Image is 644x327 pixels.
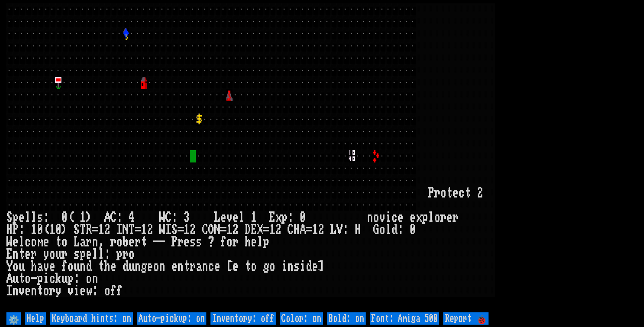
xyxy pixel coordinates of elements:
div: - [153,236,159,248]
div: L [330,224,336,236]
div: = [220,224,226,236]
div: = [92,224,98,236]
div: : [171,211,178,224]
div: e [13,236,19,248]
div: o [373,211,379,224]
div: r [31,248,37,260]
div: p [422,211,428,224]
div: ) [61,224,68,236]
div: = [263,224,269,236]
input: Color: on [280,312,323,325]
div: e [80,285,86,297]
div: l [98,248,104,260]
div: o [68,260,74,273]
div: e [147,260,153,273]
input: Font: Amiga 500 [370,312,439,325]
div: x [275,211,281,224]
div: r [123,248,129,260]
div: u [61,273,68,285]
div: t [19,273,25,285]
div: e [446,211,453,224]
div: 2 [233,224,239,236]
div: n [288,260,294,273]
div: T [129,224,135,236]
div: E [6,248,13,260]
div: 1 [251,211,257,224]
div: v [379,211,385,224]
div: c [49,273,55,285]
div: p [263,236,269,248]
div: e [25,285,31,297]
div: n [13,285,19,297]
div: s [190,236,196,248]
div: 1 [98,224,104,236]
div: P [428,187,434,199]
div: C [288,224,294,236]
div: u [13,273,19,285]
div: f [220,236,226,248]
div: k [55,273,61,285]
div: a [37,260,43,273]
div: i [43,273,49,285]
div: 0 [37,224,43,236]
div: u [129,260,135,273]
div: i [385,211,391,224]
div: t [245,260,251,273]
div: e [398,211,404,224]
div: 2 [104,224,110,236]
div: T [80,224,86,236]
div: 2 [318,224,324,236]
div: Y [6,260,13,273]
div: 1 [184,224,190,236]
div: 2 [190,224,196,236]
div: r [49,285,55,297]
div: O [208,224,214,236]
div: e [184,236,190,248]
div: A [300,224,306,236]
div: f [116,285,123,297]
div: i [300,260,306,273]
div: w [86,285,92,297]
div: o [86,273,92,285]
input: ⚙️ [6,312,21,325]
div: d [391,224,398,236]
div: t [98,260,104,273]
div: H [294,224,300,236]
div: r [86,236,92,248]
div: c [25,236,31,248]
div: x [416,211,422,224]
div: y [43,248,49,260]
div: 1 [226,224,233,236]
div: e [251,236,257,248]
div: v [226,211,233,224]
div: n [31,285,37,297]
div: [ [226,260,233,273]
div: N [123,224,129,236]
div: d [86,260,92,273]
div: d [306,260,312,273]
div: a [80,236,86,248]
div: : [92,285,98,297]
div: : [398,224,404,236]
div: l [428,211,434,224]
div: u [74,260,80,273]
div: 2 [477,187,483,199]
div: n [159,260,165,273]
div: p [37,273,43,285]
div: - [159,236,165,248]
div: : [43,211,49,224]
div: P [171,236,178,248]
div: b [123,236,129,248]
div: g [141,260,147,273]
div: v [19,285,25,297]
div: L [74,236,80,248]
div: 1 [31,224,37,236]
div: r [453,211,459,224]
div: C [165,211,171,224]
div: S [171,224,178,236]
div: : [343,224,349,236]
div: ? [208,236,214,248]
div: u [19,260,25,273]
div: s [74,248,80,260]
div: m [37,236,43,248]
